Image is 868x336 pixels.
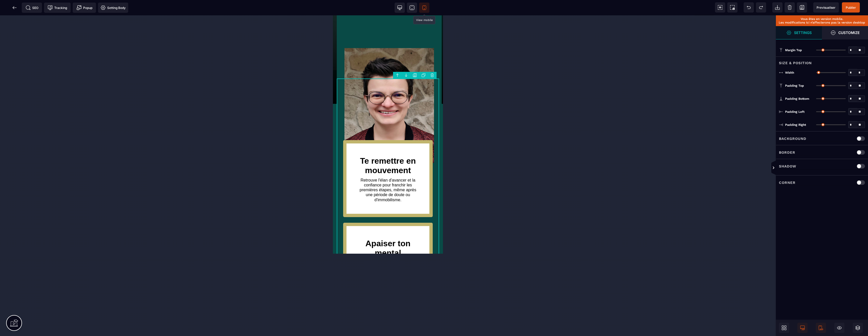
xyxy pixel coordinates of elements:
[778,17,865,21] p: Vous êtes en version mobile.
[779,323,789,333] span: Open Blocks
[778,21,865,24] p: Les modifications ici n’affecterons pas la version desktop
[813,2,839,13] span: Preview
[779,136,806,142] p: Background
[846,6,856,9] span: Publier
[779,149,795,155] p: Border
[785,71,794,75] span: Width
[26,5,38,10] span: SEO
[838,31,860,35] strong: Customize
[776,57,868,66] div: Size & Position
[727,2,737,13] span: Screenshot
[834,323,844,333] span: Hide/Show Block
[785,110,805,114] span: Padding Left
[776,26,822,39] span: Settings
[715,2,725,13] span: View components
[785,84,804,88] span: Padding Top
[779,163,796,169] p: Shadow
[785,123,806,127] span: Padding Right
[816,323,826,333] span: Mobile Only
[24,138,86,162] h1: Te remettre en mouvement
[785,97,809,101] span: Padding Bottom
[822,26,868,39] span: Open Style Manager
[817,6,836,9] span: Previsualiser
[785,48,802,52] span: Margin Top
[797,323,808,333] span: Desktop Only
[24,221,86,245] h1: Apaiser ton mental
[779,180,796,186] p: Corner
[101,5,126,10] span: Setting Body
[853,323,863,333] span: Open Layers
[77,5,92,10] span: Popup
[48,5,67,10] span: Tracking
[24,162,86,188] text: Retrouve l'élan d'avancer et la confiance pour franchir les premières étapes, même après une péri...
[794,31,812,35] strong: Settings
